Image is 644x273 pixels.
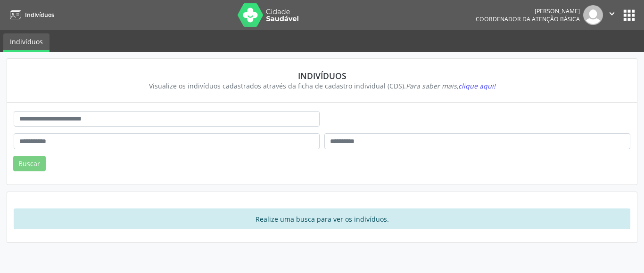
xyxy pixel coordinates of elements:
[476,15,580,23] span: Coordenador da Atenção Básica
[583,5,603,25] img: img
[3,33,50,52] a: Indivíduos
[476,7,580,15] div: [PERSON_NAME]
[13,156,46,172] button: Buscar
[14,209,630,229] div: Realize uma busca para ver os indivíduos.
[25,11,54,19] span: Indivíduos
[7,7,54,23] a: Indivíduos
[20,81,624,91] div: Visualize os indivíduos cadastrados através da ficha de cadastro individual (CDS).
[458,81,495,90] span: clique aqui!
[603,5,621,25] button: 
[621,7,637,24] button: apps
[406,81,495,90] i: Para saber mais,
[607,8,617,19] i: 
[20,71,624,81] div: Indivíduos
